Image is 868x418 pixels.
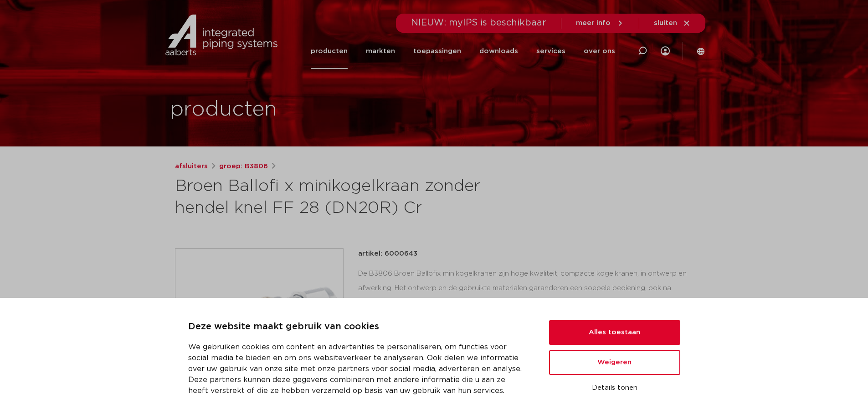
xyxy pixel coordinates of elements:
p: artikel: 6000643 [358,248,417,259]
a: toepassingen [413,34,461,69]
span: NIEUW: myIPS is beschikbaar [411,18,546,27]
p: We gebruiken cookies om content en advertenties te personaliseren, om functies voor social media ... [188,342,527,396]
h1: Broen Ballofi x minikogelkraan zonder hendel knel FF 28 (DN20R) Cr [175,176,517,219]
a: afsluiters [175,161,208,172]
p: Deze website maakt gebruik van cookies [188,320,527,334]
a: meer info [576,19,624,27]
a: over ons [584,34,615,69]
a: downloads [479,34,518,69]
a: services [536,34,565,69]
button: Weigeren [549,350,680,375]
a: producten [311,34,348,69]
a: sluiten [654,19,691,27]
button: Alles toestaan [549,320,680,345]
button: Details tonen [549,380,680,396]
span: sluiten [654,20,677,26]
nav: Menu [311,34,615,69]
a: groep: B3806 [219,161,268,172]
span: meer info [576,20,611,26]
a: markten [366,34,395,69]
h1: producten [170,95,277,124]
div: De B3806 Broen Ballofix minikogelkranen zijn hoge kwaliteit, compacte kogelkranen, in ontwerp en ... [358,267,693,358]
img: Product Image for Broen Ballofi x minikogelkraan zonder hendel knel FF 28 (DN20R) Cr [175,249,343,416]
